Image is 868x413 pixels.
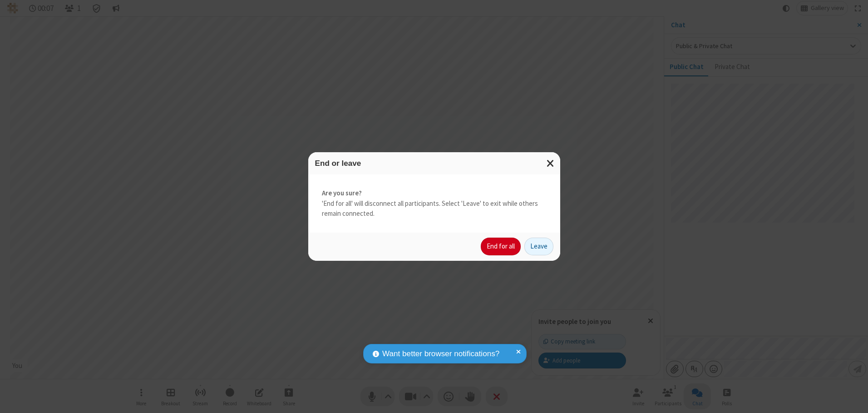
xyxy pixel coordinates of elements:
h3: End or leave [315,159,553,168]
span: Want better browser notifications? [382,348,499,360]
button: End for all [481,238,521,256]
div: 'End for all' will disconnect all participants. Select 'Leave' to exit while others remain connec... [308,174,560,233]
strong: Are you sure? [322,188,547,199]
button: Close modal [541,152,560,174]
button: Leave [524,238,553,256]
